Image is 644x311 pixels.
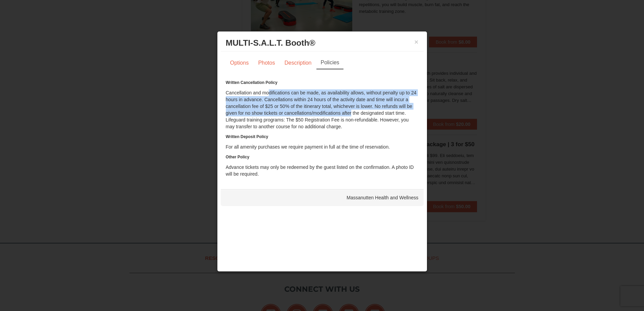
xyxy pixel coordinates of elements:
a: Description [280,57,316,69]
a: Options [226,57,253,69]
button: × [414,39,419,45]
div: Massanutten Health and Wellness [221,189,424,206]
div: Cancellation and modifications can be made, as availability allows, without penalty up to 24 hour... [226,79,419,177]
a: Policies [316,57,343,69]
h6: Written Cancellation Policy [226,79,419,86]
a: Photos [254,57,280,69]
h3: MULTI-S.A.L.T. Booth® [226,38,419,48]
h6: Other Policy [226,154,419,160]
h6: Written Deposit Policy [226,133,419,140]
